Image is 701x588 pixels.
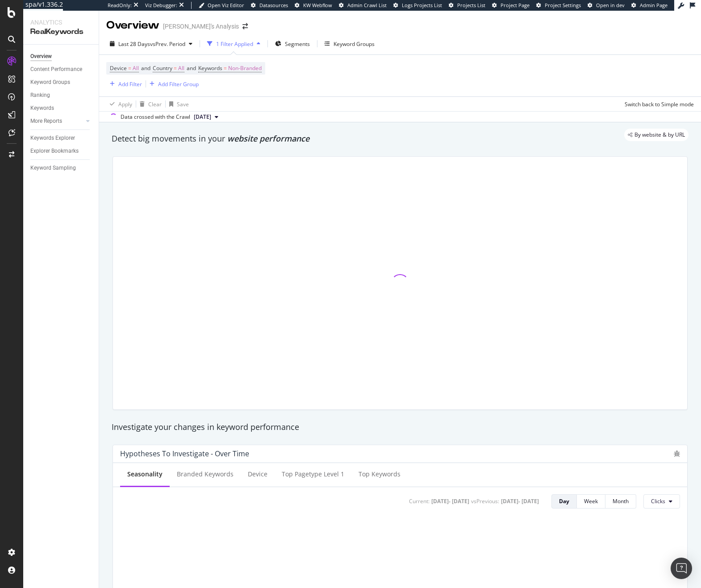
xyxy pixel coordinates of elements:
span: Projects List [457,2,485,8]
a: Overview [30,52,92,61]
div: [PERSON_NAME]'s Analysis [163,22,239,31]
div: Overview [106,18,159,33]
div: Keyword Sampling [30,163,76,173]
div: Content Performance [30,65,82,74]
a: Keywords Explorer [30,133,92,143]
a: Open in dev [588,2,625,9]
span: Logs Projects List [402,2,442,8]
div: Open Intercom Messenger [671,558,692,579]
span: Keywords [198,64,222,72]
div: Add Filter [118,80,142,88]
a: Explorer Bookmarks [30,146,92,156]
span: = [174,64,177,72]
button: Day [551,494,577,509]
span: Segments [285,40,310,48]
a: KW Webflow [295,2,332,9]
button: Switch back to Simple mode [621,97,694,111]
a: Ranking [30,91,92,100]
span: Admin Crawl List [347,2,387,8]
button: Add Filter [106,79,142,89]
div: Day [559,497,569,505]
div: Keyword Groups [30,78,70,87]
span: KW Webflow [303,2,332,8]
span: Datasources [259,2,288,8]
a: Open Viz Editor [199,2,244,9]
div: [DATE] - [DATE] [501,497,539,505]
div: Ranking [30,91,50,100]
div: Device [248,470,267,479]
div: Apply [118,100,132,108]
button: Apply [106,97,132,111]
div: More Reports [30,117,62,126]
div: Switch back to Simple mode [625,100,694,108]
div: Week [584,497,598,505]
a: Project Settings [536,2,581,9]
div: Investigate your changes in keyword performance [112,421,688,433]
span: Open in dev [596,2,625,8]
span: = [128,64,131,72]
a: Keyword Sampling [30,163,92,173]
span: All [133,62,139,75]
a: Content Performance [30,65,92,74]
div: Top Keywords [359,470,401,479]
div: Keywords [30,104,54,113]
div: Hypotheses to Investigate - Over Time [120,449,249,458]
div: vs Previous : [471,497,499,505]
button: 1 Filter Applied [204,37,264,51]
span: 2025 Aug. 14th [194,113,211,121]
span: Clicks [651,497,665,505]
div: Data crossed with the Crawl [121,113,190,121]
div: legacy label [624,129,688,141]
div: Explorer Bookmarks [30,146,79,156]
a: Keyword Groups [30,78,92,87]
div: arrow-right-arrow-left [242,23,248,29]
span: Last 28 Days [118,40,150,48]
button: Clicks [643,494,680,509]
span: Country [153,64,172,72]
a: Datasources [251,2,288,9]
a: Admin Page [631,2,668,9]
span: All [178,62,184,75]
span: Open Viz Editor [208,2,244,8]
div: Clear [148,100,162,108]
a: Admin Crawl List [339,2,387,9]
div: Current: [409,497,430,505]
div: Overview [30,52,52,61]
button: Month [605,494,636,509]
a: Logs Projects List [393,2,442,9]
div: Analytics [30,18,92,27]
span: Device [110,64,127,72]
div: [DATE] - [DATE] [431,497,469,505]
button: Save [166,97,189,111]
button: Keyword Groups [321,37,378,51]
span: and [187,64,196,72]
span: By website & by URL [634,132,685,138]
div: RealKeywords [30,27,92,37]
button: Last 28 DaysvsPrev. Period [106,37,196,51]
a: Projects List [449,2,485,9]
button: Clear [136,97,162,111]
a: More Reports [30,117,83,126]
div: Save [177,100,189,108]
span: Project Page [501,2,530,8]
span: and [141,64,150,72]
span: vs Prev. Period [150,40,185,48]
div: Add Filter Group [158,80,199,88]
button: Segments [271,37,313,51]
div: Viz Debugger: [145,2,177,9]
button: Week [577,494,605,509]
div: Month [613,497,629,505]
span: = [224,64,227,72]
span: Admin Page [640,2,668,8]
div: Seasonality [127,470,163,479]
a: Keywords [30,104,92,113]
span: Project Settings [545,2,581,8]
button: Add Filter Group [146,79,199,89]
a: Project Page [492,2,530,9]
div: 1 Filter Applied [216,40,253,48]
div: bug [674,450,680,457]
div: Branded Keywords [177,470,234,479]
div: Top pagetype Level 1 [282,470,344,479]
div: Keyword Groups [334,40,375,48]
div: Keywords Explorer [30,133,75,143]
